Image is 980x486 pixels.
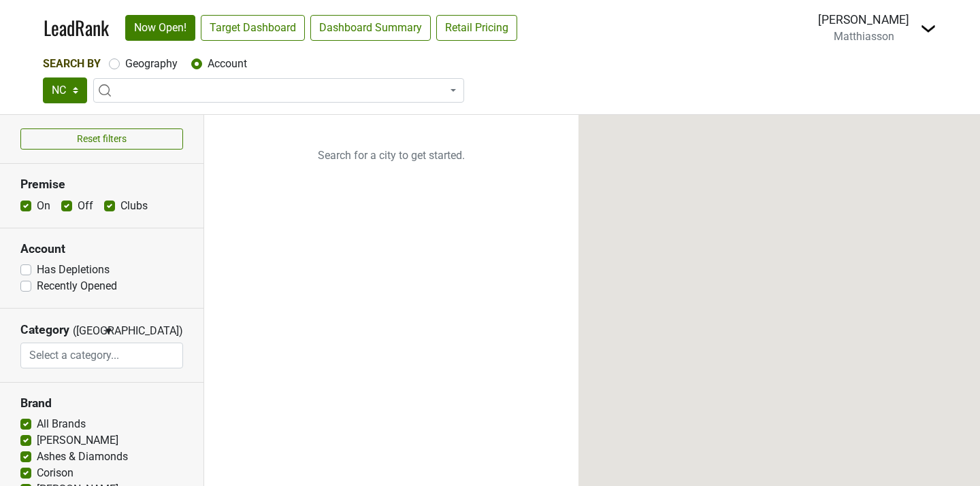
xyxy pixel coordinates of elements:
[208,56,247,72] label: Account
[43,57,101,70] span: Search By
[834,30,894,43] span: Matthiasson
[20,396,183,411] h3: Brand
[37,262,110,278] label: Has Depletions
[78,198,93,214] label: Off
[920,20,936,37] img: Dropdown Menu
[73,323,100,343] span: ([GEOGRAPHIC_DATA])
[37,198,50,214] label: On
[20,323,69,337] h3: Category
[37,449,128,465] label: Ashes & Diamonds
[21,343,182,368] input: Select a category...
[204,115,578,196] p: Search for a city to get started.
[818,11,909,29] div: [PERSON_NAME]
[310,15,431,41] a: Dashboard Summary
[120,198,148,214] label: Clubs
[44,14,109,42] a: LeadRank
[20,177,183,192] h3: Premise
[37,416,86,432] label: All Brands
[37,432,118,449] label: [PERSON_NAME]
[125,56,178,72] label: Geography
[20,128,183,150] button: Reset filters
[20,242,183,256] h3: Account
[103,325,114,337] span: ▼
[37,465,73,481] label: Corison
[37,278,117,294] label: Recently Opened
[125,15,195,41] a: Now Open!
[436,15,517,41] a: Retail Pricing
[201,15,305,41] a: Target Dashboard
